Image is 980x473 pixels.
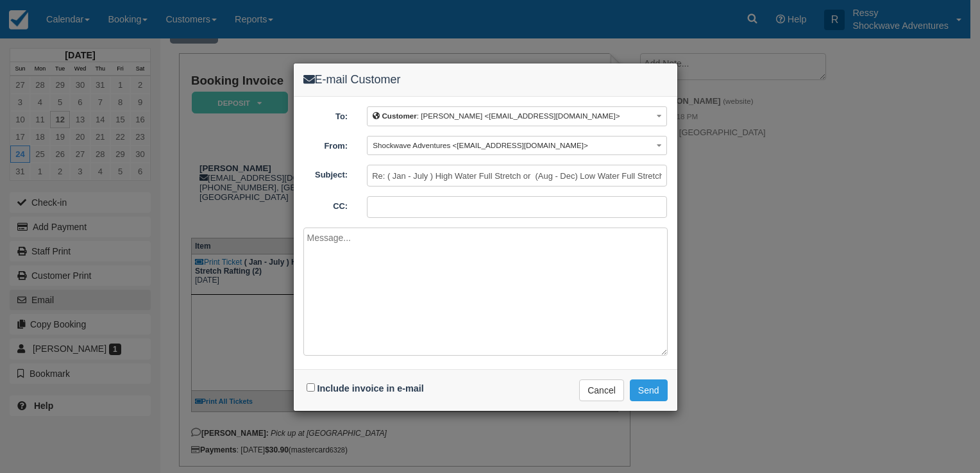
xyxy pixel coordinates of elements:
span: : [PERSON_NAME] <[EMAIL_ADDRESS][DOMAIN_NAME]> [373,112,620,120]
h4: E-mail Customer [303,73,668,87]
button: Customer: [PERSON_NAME] <[EMAIL_ADDRESS][DOMAIN_NAME]> [367,106,667,126]
label: To: [294,106,358,123]
button: Cancel [579,379,624,401]
b: Customer [382,112,416,120]
button: Shockwave Adventures <[EMAIL_ADDRESS][DOMAIN_NAME]> [367,136,667,156]
span: Shockwave Adventures <[EMAIL_ADDRESS][DOMAIN_NAME]> [373,141,588,149]
button: Send [630,379,668,401]
label: CC: [294,196,358,213]
label: From: [294,136,358,153]
label: Include invoice in e-mail [317,383,424,394]
label: Subject: [294,165,358,181]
